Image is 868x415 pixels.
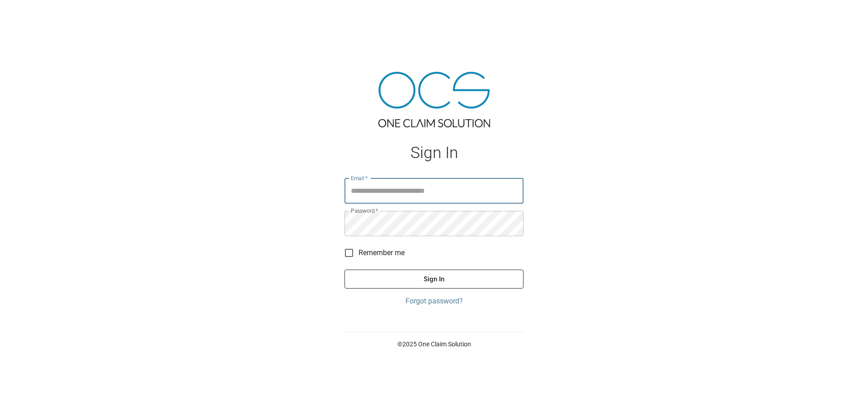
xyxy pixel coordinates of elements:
h1: Sign In [344,144,524,162]
label: Password [351,207,378,214]
img: ocs-logo-white-transparent.png [11,5,47,23]
img: ocs-logo-tra.png [378,72,490,127]
button: Sign In [344,270,524,289]
p: © 2025 One Claim Solution [344,340,524,349]
a: Forgot password? [344,296,524,307]
span: Remember me [359,247,405,258]
label: Email [351,174,368,182]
